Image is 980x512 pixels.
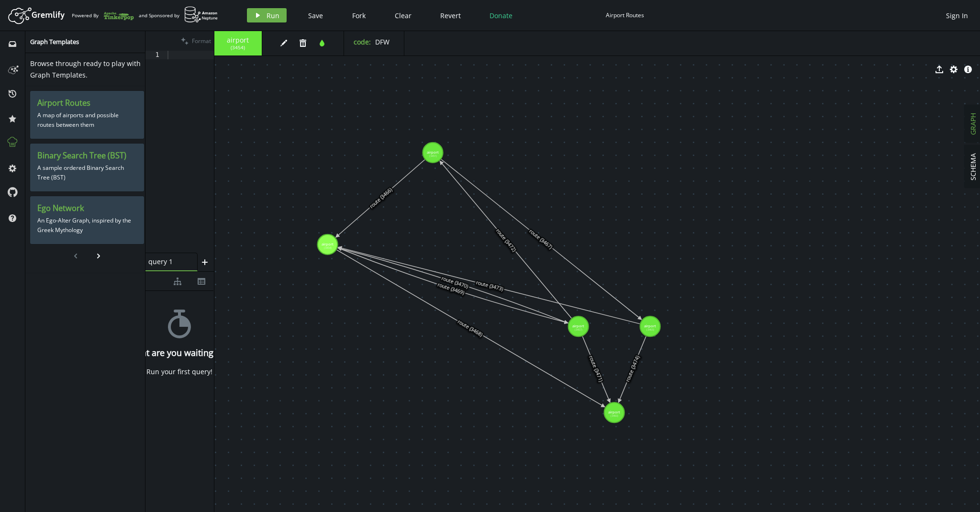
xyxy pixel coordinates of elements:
[128,348,231,358] h4: What are you waiting for?
[37,161,137,185] p: A sample ordered Binary Search Tree (BST)
[646,328,654,332] tspan: (3463)
[354,37,371,46] label: code :
[427,150,439,155] tspan: airport
[345,8,373,22] button: Fork
[148,257,187,267] span: query 1
[37,213,137,237] p: An Ego-Alter Graph, inspired by the Greek Mythology
[139,6,218,24] div: and Sponsored by
[968,153,977,180] span: SCHEMA
[37,151,137,161] h3: Binary Search Tree (BST)
[323,246,331,250] tspan: (3454)
[941,8,973,22] button: Sign In
[482,8,520,22] button: Donate
[475,279,504,292] text: route (3473)
[375,37,390,46] span: DFW
[429,154,436,158] tspan: (3451)
[146,367,212,376] div: Run your first query!
[30,59,141,79] span: Browse through ready to play with Graph Templates.
[946,11,968,20] span: Sign In
[388,8,419,22] button: Clear
[395,11,412,20] span: Clear
[192,37,211,45] span: Format
[352,11,366,20] span: Fork
[572,324,584,329] tspan: airport
[247,8,287,22] button: Run
[30,37,79,46] span: Graph Templates
[224,36,252,45] span: airport
[308,11,323,20] span: Save
[184,6,218,23] img: AWS Neptune
[37,108,137,132] p: A map of airports and possible routes between them
[433,8,468,22] button: Revert
[37,203,137,213] h3: Ego Network
[322,242,334,246] tspan: airport
[37,98,137,108] h3: Airport Routes
[145,51,166,59] div: 1
[608,410,620,415] tspan: airport
[301,8,330,22] button: Save
[440,11,461,20] span: Revert
[178,31,214,51] button: Format
[231,45,245,51] span: ( 3454 )
[968,113,977,135] span: GRAPH
[575,328,582,332] tspan: (3457)
[72,7,134,24] div: Powered By
[644,324,656,329] tspan: airport
[606,11,644,19] div: Airport Routes
[490,11,512,20] span: Donate
[611,414,618,418] tspan: (3460)
[267,11,279,20] span: Run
